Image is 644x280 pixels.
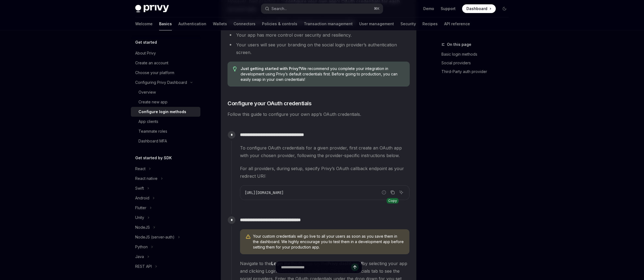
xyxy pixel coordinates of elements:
span: Your custom credentials will go live to all your users as soon as you save them in the dashboard.... [253,234,404,250]
li: Your app has more control over security and resiliency. [228,31,410,39]
a: Dashboard MFA [131,136,200,146]
h5: Get started by SDK [135,155,172,161]
button: Swift [131,183,200,193]
a: Create an account [131,58,200,68]
span: To configure OAuth credentials for a given provider, first create an OAuth app with your chosen p... [240,144,409,159]
img: dark logo [135,5,169,12]
a: Recipes [422,17,438,30]
span: For all providers, during setup, specify Privy’s OAuth callback endpoint as your redirect URI: [240,165,409,180]
button: Ask AI [398,189,405,196]
div: Android [135,195,149,201]
svg: Tip [233,66,237,71]
a: Authentication [178,17,206,30]
button: Unity [131,213,200,222]
div: Teammate roles [138,128,167,135]
div: React [135,166,146,172]
button: NodeJS [131,222,200,232]
span: [URL][DOMAIN_NAME] [245,190,284,195]
button: React native [131,174,200,183]
button: Android [131,193,200,203]
a: About Privy [131,48,200,58]
span: We recommend you complete your integration in development using Privy’s default credentials first... [241,66,405,82]
svg: Warning [245,234,251,240]
div: NodeJS [135,224,150,231]
a: Choose your platform [131,68,200,78]
div: Create an account [135,60,168,66]
div: Java [135,253,144,260]
button: Java [131,252,200,262]
button: Copy the contents from the code block [389,189,396,196]
a: Wallets [213,17,227,30]
div: About Privy [135,50,156,56]
a: API reference [444,17,470,30]
a: Third-Party auth provider [441,67,513,76]
span: ⌘ K [374,7,380,11]
a: Overview [131,87,200,97]
span: Dashboard [466,6,487,11]
a: Security [400,17,416,30]
div: Swift [135,185,144,192]
div: NodeJS (server-auth) [135,234,175,240]
li: Your users will see your branding on the social login provider’s authentication screen. [228,41,410,56]
input: Ask a question... [281,261,351,273]
a: Demo [423,6,434,11]
strong: Just getting started with Privy? [241,66,301,71]
a: App clients [131,117,200,126]
a: Basics [159,17,172,30]
div: Search... [272,5,287,12]
span: Follow this guide to configure your own app’s OAuth credentials. [228,110,410,118]
a: Configure login methods [131,107,200,117]
a: Teammate roles [131,126,200,136]
a: Dashboard [462,4,496,13]
a: Welcome [135,17,153,30]
a: User management [359,17,394,30]
button: Configuring Privy Dashboard [131,78,200,87]
a: Social providers [441,59,513,67]
button: Search...⌘K [261,4,383,14]
h5: Get started [135,39,157,46]
div: REST API [135,263,152,270]
button: REST API [131,262,200,271]
a: Connectors [233,17,255,30]
div: Flutter [135,205,146,211]
button: Send message [351,263,359,271]
div: Unity [135,214,144,221]
div: Configure login methods [138,109,186,115]
div: Configuring Privy Dashboard [135,79,187,86]
a: Support [441,6,456,11]
button: Python [131,242,200,252]
a: Transaction management [304,17,353,30]
button: NodeJS (server-auth) [131,232,200,242]
button: Toggle dark mode [500,4,509,13]
div: App clients [138,118,158,125]
div: Choose your platform [135,69,174,76]
button: Report incorrect code [380,189,387,196]
div: Python [135,244,148,250]
a: Basic login methods [441,50,513,59]
span: Configure your OAuth credentials [228,100,311,107]
div: Dashboard MFA [138,138,167,144]
a: Create new app [131,97,200,107]
div: Overview [138,89,156,96]
div: Create new app [138,99,168,105]
div: Copy [387,198,399,203]
button: Flutter [131,203,200,213]
button: React [131,164,200,174]
a: Policies & controls [262,17,297,30]
div: React native [135,175,157,182]
span: On this page [447,41,471,48]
